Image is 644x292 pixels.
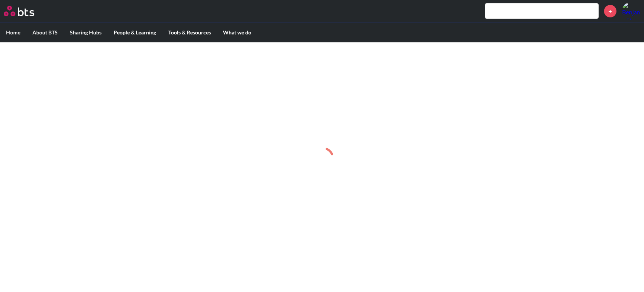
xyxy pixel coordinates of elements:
[64,23,108,42] label: Sharing Hubs
[4,6,34,16] img: BTS Logo
[162,23,217,42] label: Tools & Resources
[108,23,162,42] label: People & Learning
[622,2,640,20] img: Benjamin Wilcock
[604,5,616,17] a: +
[26,23,64,42] label: About BTS
[4,6,48,16] a: Go home
[217,23,257,42] label: What we do
[622,2,640,20] a: Profile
